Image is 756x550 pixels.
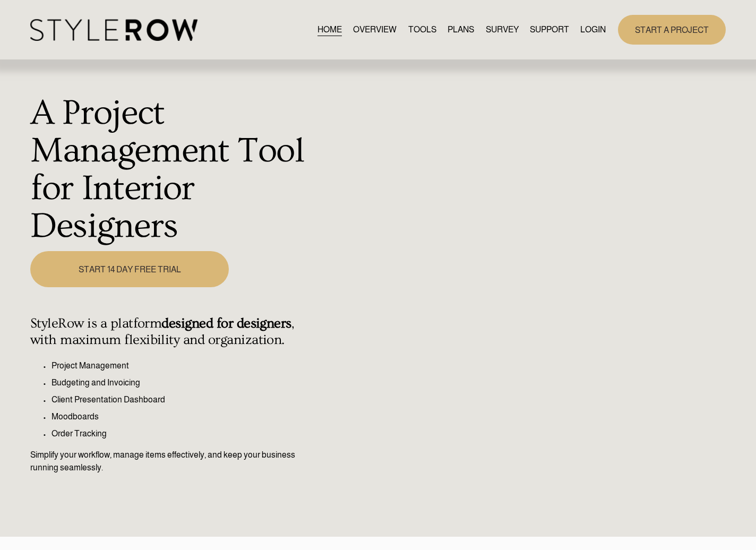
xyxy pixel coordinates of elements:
p: Moodboards [51,410,316,423]
p: Client Presentation Dashboard [51,393,316,406]
p: Simplify your workflow, manage items effectively, and keep your business running seamlessly. [30,449,316,474]
a: HOME [317,23,342,37]
p: Order Tracking [51,427,316,440]
a: PLANS [448,23,474,37]
img: StyleRow [30,19,197,41]
span: SUPPORT [530,23,569,36]
p: Budgeting and Invoicing [51,376,316,389]
a: START A PROJECT [618,15,726,44]
a: OVERVIEW [353,23,397,37]
a: LOGIN [580,23,606,37]
a: folder dropdown [530,23,569,37]
p: Project Management [51,359,316,372]
a: TOOLS [408,23,436,37]
h4: StyleRow is a platform , with maximum flexibility and organization. [30,315,316,348]
strong: designed for designers [161,315,291,331]
h1: A Project Management Tool for Interior Designers [30,94,316,245]
a: SURVEY [486,23,519,37]
a: START 14 DAY FREE TRIAL [30,251,229,287]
